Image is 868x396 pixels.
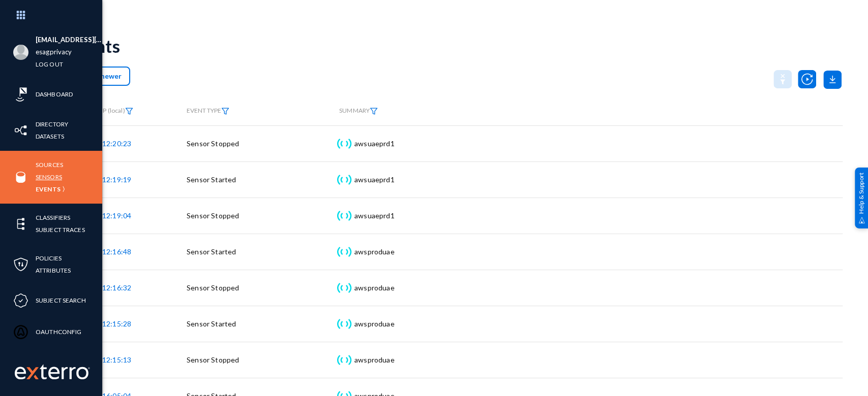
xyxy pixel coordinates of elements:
[13,293,28,308] img: icon-compliance.svg
[13,170,28,185] img: icon-sources.svg
[354,211,395,221] div: awsuaeprd1
[354,283,395,293] div: awsproduae
[102,139,131,148] span: 12:20:23
[102,211,131,220] span: 12:19:04
[798,70,816,88] img: icon-utility-autoscan.svg
[102,283,131,292] span: 12:16:32
[221,108,229,115] img: icon-filter.svg
[6,4,36,26] img: app launcher
[187,211,239,220] span: Sensor Stopped
[187,175,236,184] span: Sensor Started
[36,224,85,236] a: Subject Traces
[36,58,63,70] a: Log out
[13,87,28,102] img: icon-risk-sonar.svg
[187,139,239,148] span: Sensor Stopped
[187,319,236,328] span: Sensor Started
[102,175,131,184] span: 12:19:19
[336,355,352,365] img: icon-sensor.svg
[36,294,86,306] a: Subject Search
[102,247,131,256] span: 12:16:48
[36,88,73,100] a: Dashboard
[36,130,64,142] a: Datasets
[354,247,395,257] div: awsproduae
[36,118,68,130] a: Directory
[354,139,395,149] div: awsuaeprd1
[36,183,61,195] a: Events
[36,159,63,171] a: Sources
[858,217,865,223] img: help_support.svg
[36,46,72,58] a: esagprivacy
[336,283,352,293] img: icon-sensor.svg
[336,175,352,185] img: icon-sensor.svg
[13,123,28,138] img: icon-inventory.svg
[336,247,352,257] img: icon-sensor.svg
[187,283,239,292] span: Sensor Stopped
[102,319,131,328] span: 12:15:28
[36,212,70,223] a: Classifiers
[354,355,395,365] div: awsproduae
[13,324,28,340] img: icon-oauth.svg
[187,107,229,115] span: EVENT TYPE
[187,247,236,256] span: Sensor Started
[370,108,378,115] img: icon-filter.svg
[36,326,81,338] a: OAuthConfig
[336,139,352,149] img: icon-sensor.svg
[36,34,102,46] li: [EMAIL_ADDRESS][DOMAIN_NAME]
[13,257,28,272] img: icon-policies.svg
[13,216,28,232] img: icon-elements.svg
[72,107,133,114] span: TIMESTAMP (local)
[336,211,352,221] img: icon-sensor.svg
[855,168,868,228] div: Help & Support
[125,108,133,115] img: icon-filter.svg
[354,319,395,329] div: awsproduae
[13,45,28,60] img: blank-profile-picture.png
[36,265,71,276] a: Attributes
[26,367,39,379] img: exterro-logo.svg
[354,175,395,185] div: awsuaeprd1
[15,364,90,379] img: exterro-work-mark.svg
[187,355,239,364] span: Sensor Stopped
[36,252,62,264] a: Policies
[102,355,131,364] span: 12:15:13
[336,319,352,329] img: icon-sensor.svg
[36,171,62,183] a: Sensors
[339,107,378,114] span: SUMMARY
